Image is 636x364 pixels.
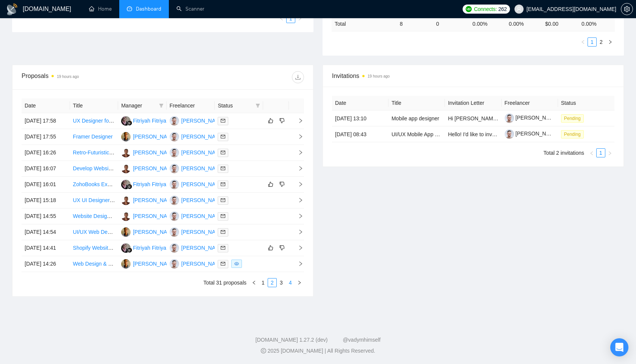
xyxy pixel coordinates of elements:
[181,180,225,188] div: [PERSON_NAME]
[127,120,132,126] img: gigradar-bm.png
[170,165,225,171] a: IA[PERSON_NAME]
[608,151,612,156] span: right
[121,196,131,205] img: RA
[292,261,303,266] span: right
[121,149,176,155] a: RA[PERSON_NAME]
[544,148,584,157] li: Total 2 invitations
[221,182,225,187] span: mail
[6,3,18,16] img: logo
[268,181,273,187] span: like
[388,126,445,142] td: UI/UX Mobile App Designer
[221,118,225,123] span: mail
[292,134,303,139] span: right
[505,115,559,121] a: [PERSON_NAME]
[286,14,295,23] li: 1
[298,16,302,21] span: right
[22,256,70,272] td: [DATE] 14:26
[121,101,156,110] span: Manager
[73,197,207,203] a: UX UI Designer Needed for App and Web portal redesign
[73,213,162,219] a: Website Designer for Travel Company
[292,182,303,187] span: right
[22,240,70,256] td: [DATE] 14:41
[578,16,615,31] td: 0.00 %
[279,118,285,124] span: dislike
[70,256,118,272] td: Web Design & Development Team for DevOps Agency Website
[133,244,169,252] div: Fitriyah Fitriyah
[118,98,167,113] th: Manager
[6,347,630,355] div: 2025 [DOMAIN_NAME] | All Rights Reserved.
[388,96,445,110] th: Title
[466,6,472,12] img: upwork-logo.png
[292,198,303,203] span: right
[332,16,397,31] td: Total
[268,278,277,287] li: 2
[621,3,633,15] button: setting
[73,229,122,235] a: UI/UX Web Designer
[295,14,304,23] li: Next Page
[170,243,179,253] img: IA
[170,181,225,187] a: IA[PERSON_NAME]
[22,129,70,145] td: [DATE] 17:55
[121,244,169,250] a: FFFitriyah Fitriyah
[234,261,239,266] span: eye
[121,133,176,139] a: JA[PERSON_NAME]
[268,245,273,251] span: like
[295,14,304,23] button: right
[22,145,70,161] td: [DATE] 16:26
[133,148,176,157] div: [PERSON_NAME]
[170,212,179,221] img: IA
[266,243,275,252] button: like
[606,37,615,47] button: right
[254,100,262,111] span: filter
[170,116,179,126] img: IA
[292,150,303,155] span: right
[22,161,70,177] td: [DATE] 16:07
[292,71,304,83] button: download
[516,6,522,12] span: user
[561,115,587,121] a: Pending
[181,244,225,252] div: [PERSON_NAME]
[277,14,286,23] button: left
[445,96,501,110] th: Invitation Letter
[292,245,303,250] span: right
[277,116,287,125] button: dislike
[70,161,118,177] td: Develop Website for New Company from Scratch
[292,229,303,235] span: right
[159,103,164,108] span: filter
[498,5,507,13] span: 262
[70,224,118,240] td: UI/UX Web Designer
[181,164,225,173] div: [PERSON_NAME]
[133,117,169,125] div: Fitriyah Fitriyah
[221,261,225,266] span: mail
[121,212,131,221] img: RA
[596,148,605,157] li: 1
[170,132,179,142] img: IA
[127,184,132,189] img: gigradar-bm.png
[261,348,266,353] span: copyright
[121,132,131,142] img: JA
[170,149,225,155] a: IA[PERSON_NAME]
[433,16,469,31] td: 0
[70,177,118,193] td: ZohoBooks Expert Needed to Restructure and Automate Finance Processes
[391,115,439,121] a: Mobile app designer
[578,37,588,47] button: left
[597,149,605,157] a: 1
[277,243,287,252] button: dislike
[170,196,179,205] img: IA
[561,130,584,138] span: Pending
[277,278,285,287] a: 3
[561,131,587,137] a: Pending
[279,16,284,21] span: left
[249,278,259,287] li: Previous Page
[605,148,614,157] button: right
[22,71,163,83] div: Proposals
[170,260,225,266] a: IA[PERSON_NAME]
[542,16,578,31] td: $ 0.00
[70,240,118,256] td: Shopify Website Designer – Build a Modern Store & Find a Winning Product
[332,71,614,81] span: Invitations
[133,228,176,236] div: [PERSON_NAME]
[558,96,614,110] th: Status
[605,148,614,157] li: Next Page
[279,245,285,251] span: dislike
[621,6,633,12] a: setting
